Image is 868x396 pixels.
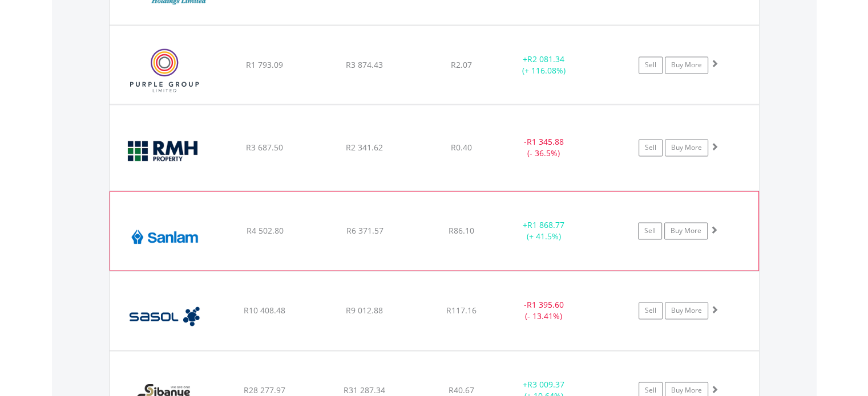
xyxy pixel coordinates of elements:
img: EQU.ZA.RMH.png [115,119,213,187]
a: Sell [639,56,663,74]
a: Sell [639,302,663,319]
a: Buy More [664,222,708,239]
a: Buy More [665,139,708,156]
span: R2 341.62 [346,142,383,153]
img: EQU.ZA.SOL.png [115,285,213,347]
img: EQU.ZA.PPE.png [115,40,213,101]
a: Sell [638,222,662,239]
span: R2 081.34 [527,54,564,64]
span: R1 793.09 [246,59,283,70]
span: R1 868.77 [527,219,564,230]
span: R0.40 [451,142,472,153]
img: EQU.ZA.SLM.png [116,206,214,267]
div: - (- 36.5%) [501,136,587,159]
span: R3 687.50 [246,142,283,153]
span: R1 395.60 [527,299,564,310]
span: R6 371.57 [346,225,383,236]
span: R10 408.48 [244,305,285,316]
div: + (+ 116.08%) [501,54,587,76]
a: Sell [639,139,663,156]
div: + (+ 41.5%) [500,219,586,242]
span: R9 012.88 [346,305,383,316]
span: R28 277.97 [244,385,285,395]
span: R40.67 [449,385,474,395]
span: R1 345.88 [527,136,564,147]
span: R86.10 [449,225,474,236]
span: R3 874.43 [346,59,383,70]
span: R117.16 [446,305,477,316]
a: Buy More [665,302,708,319]
span: R31 287.34 [344,385,385,395]
span: R2.07 [451,59,472,70]
div: - (- 13.41%) [501,299,587,322]
a: Buy More [665,56,708,74]
span: R3 009.37 [527,379,564,390]
span: R4 502.80 [246,225,283,236]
